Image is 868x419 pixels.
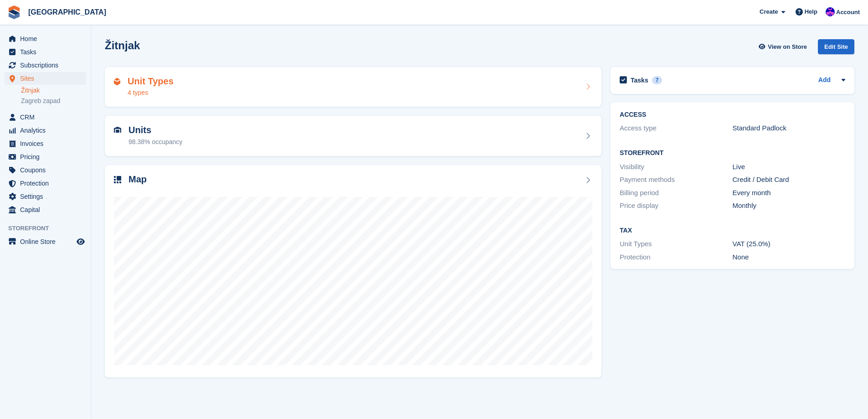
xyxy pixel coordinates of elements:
img: Ivan Gačić [826,7,835,16]
span: Coupons [20,164,75,176]
span: Protection [20,177,75,190]
div: Price display [620,201,732,211]
h2: Map [128,174,147,185]
a: menu [5,177,86,190]
a: menu [5,190,86,203]
div: 7 [652,76,663,84]
span: Sites [20,72,75,85]
img: unit-type-icn-2b2737a686de81e16bb02015468b77c625bbabd49415b5ef34ead5e3b44a266d.svg [114,78,120,85]
div: Visibility [620,162,732,172]
span: Subscriptions [20,59,75,72]
span: Analytics [20,124,75,137]
a: menu [5,203,86,216]
a: Unit Types 4 types [105,67,601,107]
span: CRM [20,111,75,124]
a: menu [5,124,86,137]
a: menu [5,235,86,248]
span: Account [836,8,860,17]
a: Units 98.38% occupancy [105,116,601,156]
h2: Žitnjak [105,39,140,52]
div: Billing period [620,188,732,198]
div: Live [733,162,845,172]
span: Invoices [20,137,75,150]
div: Credit / Debit Card [733,175,845,185]
a: Add [818,75,831,86]
div: None [733,252,845,263]
span: View on Store [768,42,807,52]
div: Standard Padlock [733,123,845,134]
a: menu [5,59,86,72]
span: Help [805,7,817,16]
a: Zagreb zapad [21,97,86,105]
span: Storefront [8,224,91,233]
span: Settings [20,190,75,203]
span: Create [760,7,778,16]
span: Pricing [20,150,75,163]
h2: Tax [620,227,845,234]
a: menu [5,150,86,163]
a: Edit Site [818,39,854,58]
span: Capital [20,203,75,216]
span: Online Store [20,235,75,248]
span: Tasks [20,46,75,58]
img: stora-icon-8386f47178a22dfd0bd8f6a31ec36ba5ce8667c1dd55bd0f319d3a0aa187defe.svg [7,5,21,19]
a: View on Store [757,39,811,54]
a: menu [5,164,86,176]
a: menu [5,111,86,124]
h2: Storefront [620,150,845,157]
div: 4 types [128,88,174,98]
div: Payment methods [620,175,732,185]
h2: Unit Types [128,76,174,87]
a: Map [105,165,601,378]
div: VAT (25.0%) [733,239,845,249]
div: Monthly [733,201,845,211]
div: Protection [620,252,732,263]
div: Unit Types [620,239,732,249]
a: Žitnjak [21,86,86,95]
a: menu [5,32,86,45]
div: Edit Site [818,39,854,54]
div: Every month [733,188,845,198]
a: menu [5,137,86,150]
a: menu [5,46,86,58]
div: 98.38% occupancy [128,137,182,147]
img: map-icn-33ee37083ee616e46c38cad1a60f524a97daa1e2b2c8c0bc3eb3415660979fc1.svg [114,176,121,183]
a: menu [5,72,86,85]
h2: Tasks [631,76,648,84]
a: Preview store [75,236,86,247]
a: [GEOGRAPHIC_DATA] [25,5,110,20]
img: unit-icn-7be61d7bf1b0ce9d3e12c5938cc71ed9869f7b940bace4675aadf7bd6d80202e.svg [114,127,121,133]
span: Home [20,32,75,45]
div: Access type [620,123,732,134]
h2: Units [128,125,182,135]
h2: ACCESS [620,111,845,119]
